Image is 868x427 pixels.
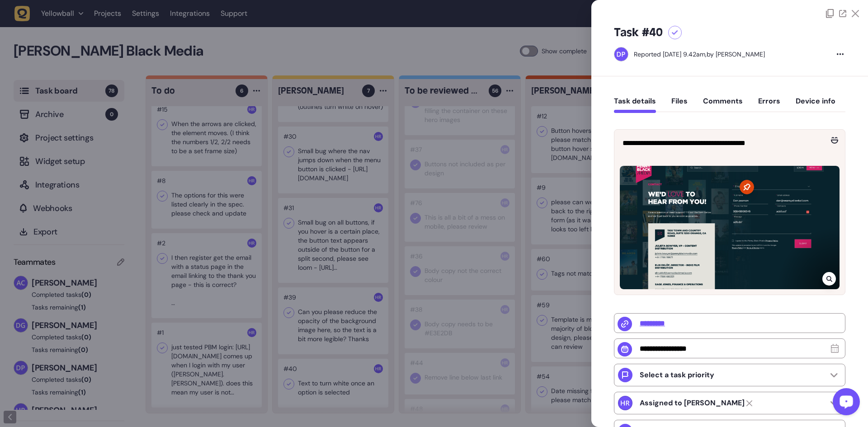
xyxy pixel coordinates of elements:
[614,97,656,113] button: Task details
[614,47,628,61] img: Dan Pearson
[634,50,707,58] div: Reported [DATE] 9.42am,
[634,50,765,59] div: by [PERSON_NAME]
[796,97,835,113] button: Device info
[640,399,745,408] strong: Harry Robinson
[826,385,863,422] iframe: LiveChat chat widget
[703,97,743,113] button: Comments
[758,97,780,113] button: Errors
[640,371,714,380] p: Select a task priority
[671,97,688,113] button: Files
[614,25,663,40] h5: Task #40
